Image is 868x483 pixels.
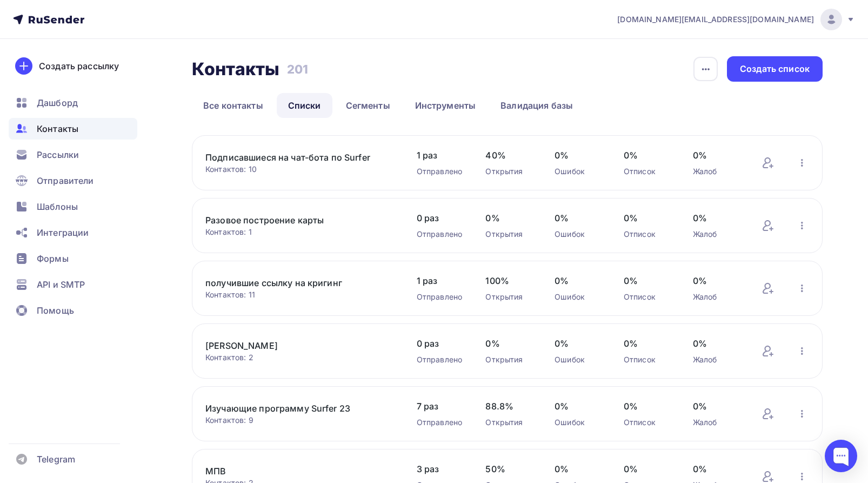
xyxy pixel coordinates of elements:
[489,93,584,118] a: Валидация базы
[37,304,74,317] span: Помощь
[555,354,602,365] div: Ошибок
[617,14,814,25] span: [DOMAIN_NAME][EMAIL_ADDRESS][DOMAIN_NAME]
[555,400,602,413] span: 0%
[39,59,119,72] div: Создать рассылку
[624,354,671,365] div: Отписок
[485,417,533,428] div: Открытия
[417,274,464,287] span: 1 раз
[555,166,602,177] div: Ошибок
[417,354,464,365] div: Отправлено
[485,292,533,302] div: Открытия
[624,292,671,302] div: Отписок
[9,92,137,114] a: Дашборд
[693,274,740,287] span: 0%
[485,149,533,162] span: 40%
[485,211,533,224] span: 0%
[9,144,137,166] a: Рассылки
[37,122,78,135] span: Контакты
[417,417,464,428] div: Отправлено
[693,400,740,413] span: 0%
[205,164,395,175] div: Контактов: 10
[624,211,671,224] span: 0%
[555,337,602,350] span: 0%
[624,400,671,413] span: 0%
[417,292,464,302] div: Отправлено
[205,415,395,426] div: Контактов: 9
[693,166,740,177] div: Жалоб
[740,63,810,75] div: Создать список
[417,462,464,475] span: 3 раз
[693,417,740,428] div: Жалоб
[555,211,602,224] span: 0%
[693,149,740,162] span: 0%
[37,200,78,213] span: Шаблоны
[555,149,602,162] span: 0%
[335,93,402,118] a: Сегменты
[205,214,389,227] a: Разовое построение карты
[693,211,740,224] span: 0%
[205,151,389,164] a: Подписавшиеся на чат-бота по Surfer
[555,462,602,475] span: 0%
[624,274,671,287] span: 0%
[404,93,488,118] a: Инструменты
[617,9,855,30] a: [DOMAIN_NAME][EMAIL_ADDRESS][DOMAIN_NAME]
[192,93,275,118] a: Все контакты
[693,292,740,302] div: Жалоб
[205,276,389,289] a: получившие ссылку на кригинг
[624,417,671,428] div: Отписок
[417,166,464,177] div: Отправлено
[417,211,464,224] span: 0 раз
[624,166,671,177] div: Отписок
[555,417,602,428] div: Ошибок
[9,118,137,140] a: Контакты
[205,227,395,237] div: Контактов: 1
[9,248,137,269] a: Формы
[9,196,137,217] a: Шаблоны
[485,274,533,287] span: 100%
[555,292,602,302] div: Ошибок
[205,402,389,415] a: Изучающие программу Surfer 23
[693,462,740,475] span: 0%
[37,96,78,109] span: Дашборд
[485,229,533,240] div: Открытия
[555,274,602,287] span: 0%
[624,462,671,475] span: 0%
[205,339,389,352] a: [PERSON_NAME]
[417,337,464,350] span: 0 раз
[9,170,137,191] a: Отправители
[485,166,533,177] div: Открытия
[417,229,464,240] div: Отправлено
[205,289,395,300] div: Контактов: 11
[37,226,89,239] span: Интеграции
[693,337,740,350] span: 0%
[693,229,740,240] div: Жалоб
[624,149,671,162] span: 0%
[624,229,671,240] div: Отписок
[287,62,308,77] h3: 201
[37,148,79,161] span: Рассылки
[37,252,69,265] span: Формы
[205,465,389,478] a: МПВ
[205,352,395,363] div: Контактов: 2
[192,58,279,80] h2: Контакты
[485,337,533,350] span: 0%
[693,354,740,365] div: Жалоб
[485,462,533,475] span: 50%
[417,149,464,162] span: 1 раз
[485,400,533,413] span: 88.8%
[37,453,75,466] span: Telegram
[555,229,602,240] div: Ошибок
[37,174,94,187] span: Отправители
[485,354,533,365] div: Открытия
[417,400,464,413] span: 7 раз
[277,93,332,118] a: Списки
[37,278,85,291] span: API и SMTP
[624,337,671,350] span: 0%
